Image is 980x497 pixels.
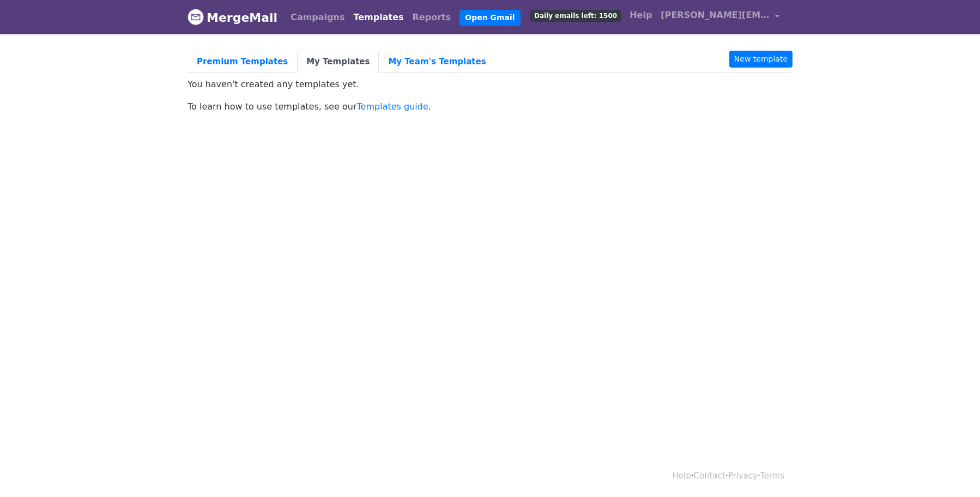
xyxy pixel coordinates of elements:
img: MergeMail logo [187,9,204,25]
a: Reports [408,7,456,28]
a: Help [625,4,656,26]
a: New template [729,51,793,68]
a: Premium Templates [187,51,297,73]
a: My Templates [297,51,379,73]
a: Templates guide [357,101,428,112]
a: Contact [694,471,725,481]
a: Privacy [728,471,758,481]
p: You haven't created any templates yet. [187,78,793,90]
span: Daily emails left: 1500 [530,10,621,22]
a: Campaigns [286,7,349,28]
p: To learn how to use templates, see our . [187,101,793,112]
a: Open Gmail [459,10,520,26]
a: Help [673,471,691,481]
a: Templates [349,7,408,28]
a: [PERSON_NAME][EMAIL_ADDRESS][DOMAIN_NAME] [656,4,784,30]
a: Daily emails left: 1500 [526,4,625,26]
span: [PERSON_NAME][EMAIL_ADDRESS][DOMAIN_NAME] [661,9,770,22]
a: Terms [760,471,784,481]
a: My Team's Templates [379,51,495,73]
a: MergeMail [187,6,277,29]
